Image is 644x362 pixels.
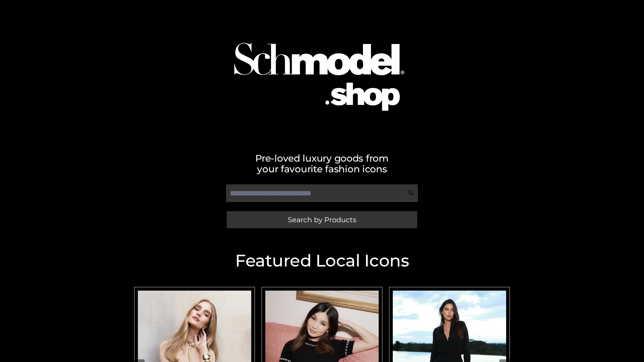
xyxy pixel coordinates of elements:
img: Search Icon [408,190,415,196]
span: Search by Products [288,216,356,223]
h2: Featured Local Icons​ [131,252,513,269]
h2: Pre-loved luxury goods from your favourite fashion icons [131,153,513,174]
a: Search by Products [227,211,417,228]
